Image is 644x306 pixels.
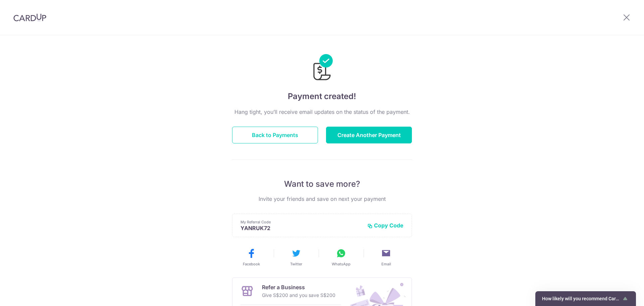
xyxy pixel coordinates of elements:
img: CardUp [13,13,46,21]
button: Email [366,248,406,267]
p: Hang tight, you’ll receive email updates on the status of the payment. [232,108,412,116]
p: My Referral Code [240,219,362,225]
h4: Payment created! [232,90,412,102]
button: Create Another Payment [326,127,412,143]
p: YANRUK72 [240,225,362,231]
span: Twitter [290,261,302,267]
span: How likely will you recommend CardUp to a friend? [542,296,621,301]
button: Twitter [276,248,316,267]
button: WhatsApp [321,248,361,267]
img: Payments [311,54,333,82]
p: Refer a Business [262,283,335,291]
span: Facebook [243,261,260,267]
p: Want to save more? [232,179,412,189]
p: Give S$200 and you save S$200 [262,291,335,299]
button: Facebook [231,248,271,267]
button: Show survey - How likely will you recommend CardUp to a friend? [542,295,629,303]
span: Email [381,261,391,267]
button: Copy Code [367,222,404,229]
button: Back to Payments [232,127,318,143]
p: Invite your friends and save on next your payment [232,195,412,203]
span: WhatsApp [332,261,351,267]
